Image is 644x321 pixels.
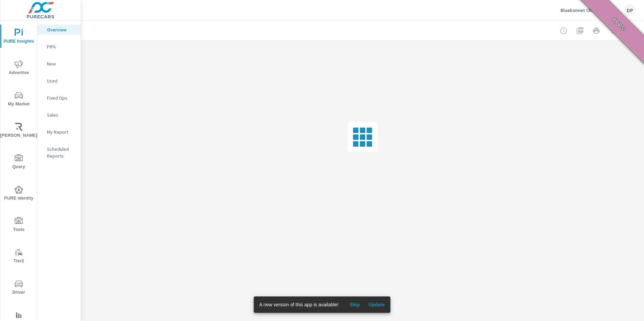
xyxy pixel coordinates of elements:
[37,25,81,35] div: Overview
[47,94,75,101] p: Fixed Ops
[347,302,363,308] span: Skip
[624,4,636,16] div: DP
[47,43,75,50] p: PIPA
[37,144,81,161] div: Scheduled Reports
[344,299,366,310] button: Skip
[368,302,385,308] span: Update
[47,26,75,33] p: Overview
[37,76,81,86] div: Used
[47,129,75,135] p: My Report
[2,60,35,77] span: Advertise
[37,42,81,52] div: PIPA
[2,248,35,265] span: Tier2
[47,60,75,67] p: New
[2,123,35,140] span: [PERSON_NAME]
[37,59,81,69] div: New
[47,112,75,118] p: Sales
[366,299,387,310] button: Update
[2,29,35,45] span: PURE Insights
[259,302,339,307] span: A new version of this app is available!
[2,217,35,234] span: Tools
[2,186,35,202] span: PURE Identity
[37,110,81,120] div: Sales
[37,93,81,103] div: Fixed Ops
[47,146,75,159] p: Scheduled Reports
[561,7,618,13] p: Bluebonnet Chrysler Dodge
[37,127,81,137] div: My Report
[2,280,35,296] span: Driver
[2,91,35,108] span: My Market
[2,154,35,171] span: Query
[47,77,75,84] p: Used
